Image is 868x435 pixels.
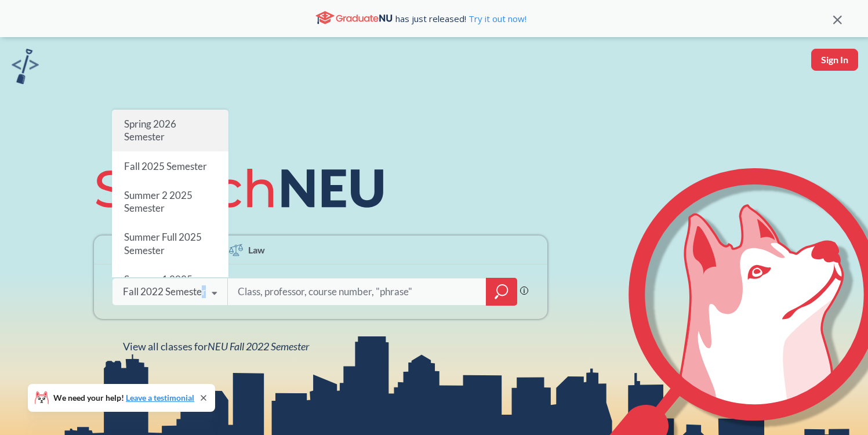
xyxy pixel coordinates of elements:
[124,273,192,298] span: Summer 1 2025 Semester
[124,118,176,143] span: Spring 2026 Semester
[123,340,309,353] span: View all classes for
[53,394,194,402] span: We need your help!
[486,278,517,306] div: magnifying glass
[124,231,201,256] span: Summer Full 2025 Semester
[466,13,526,24] a: Try it out now!
[395,12,526,25] span: has just released!
[123,285,206,298] div: Fall 2022 Semester
[126,393,194,403] a: Leave a testimonial
[12,49,39,84] img: sandbox logo
[237,280,478,304] input: Class, professor, course number, "phrase"
[12,49,39,88] a: sandbox logo
[208,340,309,353] span: NEU Fall 2022 Semester
[124,160,206,172] span: Fall 2025 Semester
[248,243,265,256] span: Law
[495,284,509,300] svg: magnifying glass
[124,189,192,214] span: Summer 2 2025 Semester
[811,49,858,71] button: Sign In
